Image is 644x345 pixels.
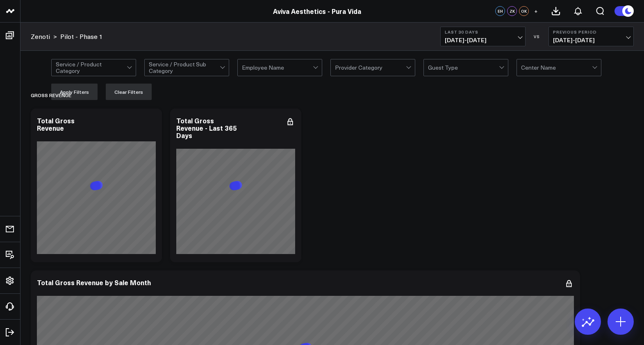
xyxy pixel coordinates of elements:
[106,84,152,100] button: Clear Filters
[445,30,521,34] b: Last 30 Days
[507,6,517,16] div: ZK
[31,32,57,41] div: >
[37,116,75,132] div: Total Gross Revenue
[548,27,634,46] button: Previous Period[DATE]-[DATE]
[273,7,361,16] a: Aviva Aesthetics - Pura Vida
[553,30,629,34] b: Previous Period
[60,32,103,41] a: Pilot - Phase 1
[51,84,98,100] button: Apply Filters
[176,116,237,140] div: Total Gross Revenue - Last 365 Days
[534,8,538,14] span: +
[31,86,71,104] div: Gross Revenue
[531,6,541,16] button: +
[445,37,521,43] span: [DATE] - [DATE]
[31,32,50,41] a: Zenoti
[37,278,151,287] div: Total Gross Revenue by Sale Month
[530,34,544,39] div: VS
[553,37,629,43] span: [DATE] - [DATE]
[495,6,505,16] div: EH
[440,27,526,46] button: Last 30 Days[DATE]-[DATE]
[519,6,529,16] div: OK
